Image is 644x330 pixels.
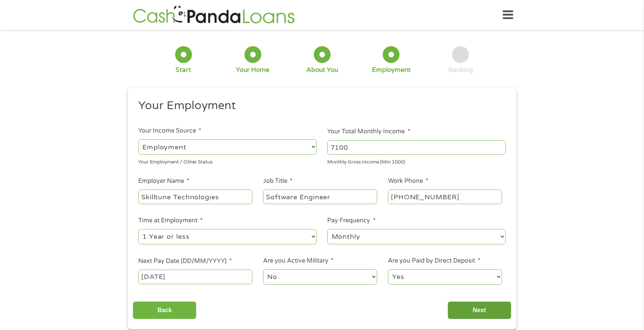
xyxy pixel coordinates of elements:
[138,156,317,166] div: Your Employment / Other Status
[138,177,189,185] label: Employer Name
[327,128,410,136] label: Your Total Monthly Income
[138,217,203,225] label: Time at Employment
[263,177,293,185] label: Job Title
[448,66,473,74] div: Banking
[138,98,501,113] h2: Your Employment
[388,177,428,185] label: Work Phone
[327,156,506,166] div: Monthly Gross Income (Min 1000)
[138,127,201,135] label: Your Income Source
[306,66,338,74] div: About You
[263,257,334,265] label: Are you Active Military
[138,270,252,284] input: Use the arrow keys to pick a date
[327,217,375,225] label: Pay Frequency
[133,301,196,320] input: Back
[448,301,511,320] input: Next
[131,4,297,26] img: GetLoanNow Logo
[388,190,502,204] input: (231) 754-4010
[138,257,232,265] label: Next Pay Date (DD/MM/YYYY)
[388,257,480,265] label: Are you Paid by Direct Deposit
[327,140,506,155] input: 1800
[176,66,191,74] div: Start
[372,66,411,74] div: Employment
[138,190,252,204] input: Walmart
[263,190,377,204] input: Cashier
[236,66,269,74] div: Your Home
